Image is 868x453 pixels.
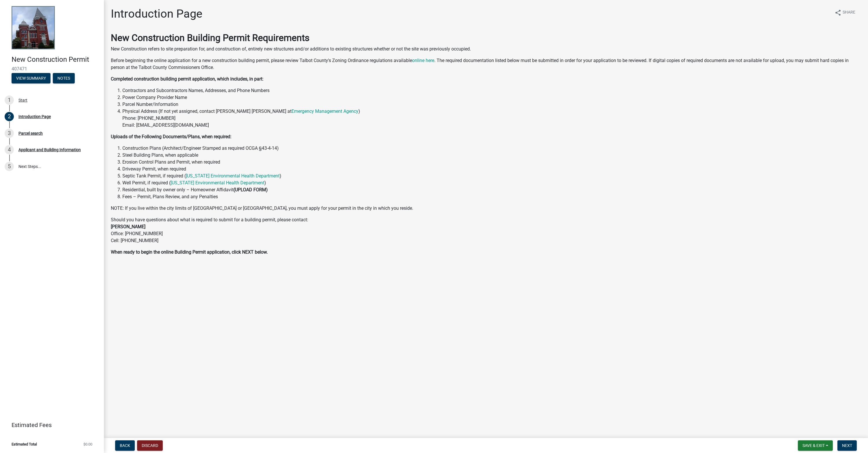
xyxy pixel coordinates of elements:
[111,76,263,82] strong: Completed construction building permit application, which includes, in part:
[18,131,43,135] div: Parcel search
[843,9,855,16] span: Share
[186,173,280,179] a: [US_STATE] Environmental Health Department
[111,216,861,244] p: Should you have questions about what is required to submit for a building permit, please contact:...
[412,58,434,63] a: online here
[111,7,202,21] h1: Introduction Page
[12,6,55,49] img: Talbot County, Georgia
[5,162,14,171] div: 5
[18,115,51,119] div: Introduction Page
[111,224,145,229] strong: [PERSON_NAME]
[111,57,861,71] p: Before beginning the online application for a new construction building permit, please review Tal...
[122,87,861,94] li: Contractors and Subcontractors Names, Addresses, and Phone Numbers
[233,187,268,192] strong: (UPLOAD FORM)
[122,186,861,193] li: Residential, built by owner only – Homeowner Affidavit
[12,76,50,81] wm-modal-confirm: Summary
[830,7,860,18] button: shareShare
[122,108,861,129] li: Physical Address (If not yet assigned, contact [PERSON_NAME] [PERSON_NAME] at ) Phone: [PHONE_NUM...
[111,32,310,43] strong: New Construction Building Permit Requirements
[12,55,99,64] h4: New Construction Permit
[122,166,861,173] li: Driveway Permit, when required
[111,134,231,139] strong: Uploads of the Following Documents/Plans, when required:
[837,440,857,451] button: Next
[53,76,75,81] wm-modal-confirm: Notes
[111,249,268,255] strong: When ready to begin the online Building Permit application, click NEXT below.
[122,179,861,186] li: Well Permit, if required ( )
[111,205,861,212] p: NOTE: If you live within the city limits of [GEOGRAPHIC_DATA] or [GEOGRAPHIC_DATA], you must appl...
[137,440,163,451] button: Discard
[83,442,92,446] span: $0.00
[291,108,358,114] a: Emergency Management Agency
[18,98,27,102] div: Start
[798,440,833,451] button: Save & Exit
[18,148,81,152] div: Applicant and Building Information
[122,173,861,179] li: Septic Tank Permit, if required ( )
[802,443,825,448] span: Save & Exit
[122,159,861,166] li: Erosion Control Plans and Permit, when required
[12,73,50,83] button: View Summary
[171,180,264,186] a: [US_STATE] Environmental Health Department
[12,442,37,446] span: Estimated Total
[120,443,130,448] span: Back
[122,193,861,200] li: Fees – Permit, Plans Review, and any Penalties
[122,152,861,159] li: Steel Building Plans, when applicable
[835,9,841,16] i: share
[53,73,75,83] button: Notes
[5,96,14,105] div: 1
[12,66,92,72] span: 407471
[122,145,861,152] li: Construction Plans (Architect/Engineer Stamped as required OCGA §43-4-14)
[115,440,135,451] button: Back
[122,94,861,101] li: Power Company Provider Name
[111,46,861,53] p: New Construction refers to site preparation for, and construction of, entirely new structures and...
[5,419,95,431] a: Estimated Fees
[5,129,14,138] div: 3
[5,112,14,121] div: 2
[5,145,14,154] div: 4
[122,101,861,108] li: Parcel Number/Information
[842,443,852,448] span: Next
